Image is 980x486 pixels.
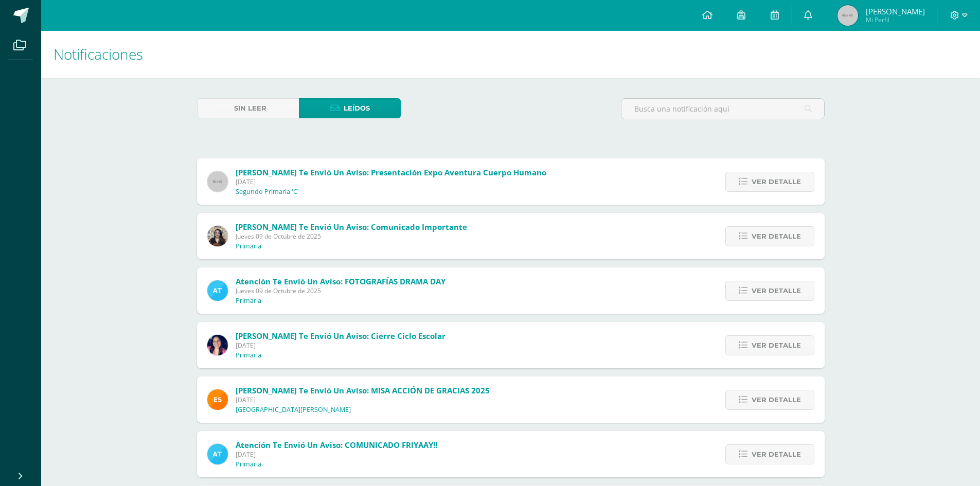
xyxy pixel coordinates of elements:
span: Sin leer [234,99,266,118]
img: 7118ac30b0313437625b59fc2ffd5a9e.png [207,335,228,355]
span: Notificaciones [54,44,143,64]
p: Primaria [236,242,261,250]
a: Leídos [299,98,401,118]
span: Ver detalle [752,172,801,191]
span: [PERSON_NAME] te envió un aviso: Comunicado Importante [236,222,467,232]
span: Atención te envió un aviso: COMUNICADO FRIYAAY!! [236,440,437,450]
a: Sin leer [197,98,299,118]
span: [DATE] [236,177,546,186]
p: Primaria [236,297,261,305]
span: [PERSON_NAME] [866,6,925,16]
span: Ver detalle [752,227,801,246]
span: Leídos [344,99,370,118]
img: 45x45 [838,5,858,26]
span: Jueves 09 de Octubre de 2025 [236,232,467,241]
span: Ver detalle [752,281,801,300]
span: Atención te envió un aviso: FOTOGRAFÍAS DRAMA DAY [236,276,446,286]
img: 9fc725f787f6a993fc92a288b7a8b70c.png [207,280,228,301]
span: Ver detalle [752,445,801,464]
span: [PERSON_NAME] te envió un aviso: Presentación expo aventura cuerpo humano [236,167,546,177]
span: [DATE] [236,341,446,350]
p: Primaria [236,460,261,469]
p: Primaria [236,351,261,359]
span: [DATE] [236,395,490,404]
span: [PERSON_NAME] te envió un aviso: MISA ACCIÓN DE GRACIAS 2025 [236,385,490,395]
img: 60x60 [207,171,228,192]
span: Mi Perfil [866,15,925,24]
img: b28abd5fc8ba3844de867acb3a65f220.png [207,226,228,246]
span: Ver detalle [752,336,801,355]
input: Busca una notificación aquí [621,99,824,119]
img: 4ba0fbdb24318f1bbd103ebd070f4524.png [207,389,228,410]
p: [GEOGRAPHIC_DATA][PERSON_NAME] [236,406,351,414]
img: 9fc725f787f6a993fc92a288b7a8b70c.png [207,444,228,464]
span: Jueves 09 de Octubre de 2025 [236,286,446,295]
p: Segundo Primaria 'C' [236,188,299,196]
span: [PERSON_NAME] te envió un aviso: Cierre ciclo escolar [236,331,446,341]
span: [DATE] [236,450,437,459]
span: Ver detalle [752,390,801,409]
